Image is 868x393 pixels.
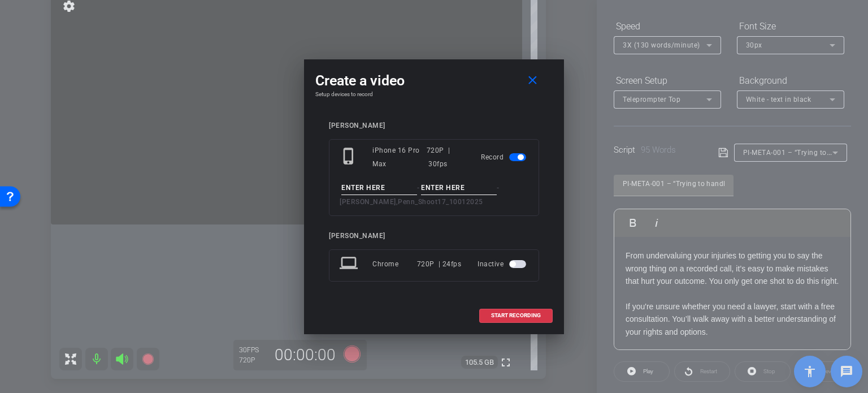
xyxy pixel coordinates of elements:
[340,147,360,167] mat-icon: phone_iphone
[372,144,427,171] div: iPhone 16 Pro Max
[497,184,500,192] span: -
[491,313,541,318] span: START RECORDING
[421,181,497,195] input: ENTER HERE
[329,232,539,240] div: [PERSON_NAME]
[340,198,483,206] span: [PERSON_NAME],Penn_Shoot17_10012025
[315,71,553,91] div: Create a video
[478,254,528,274] div: Inactive
[340,254,360,274] mat-icon: laptop
[315,91,553,98] h4: Setup devices to record
[427,144,465,171] div: 720P | 30fps
[417,254,462,274] div: 720P | 24fps
[526,74,540,88] mat-icon: close
[479,309,553,323] button: START RECORDING
[417,184,420,192] span: -
[372,254,417,274] div: Chrome
[341,181,417,195] input: ENTER HERE
[481,144,528,171] div: Record
[329,122,539,130] div: [PERSON_NAME]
